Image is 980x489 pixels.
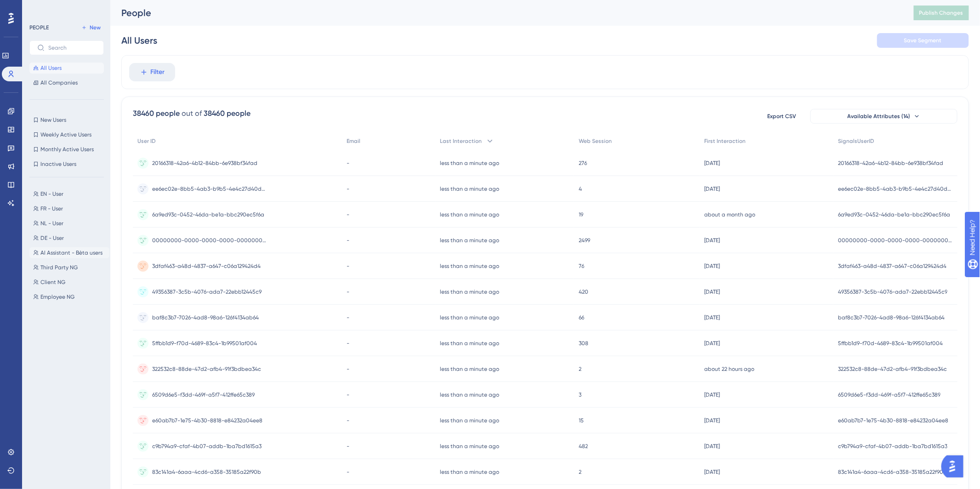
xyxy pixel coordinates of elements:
[40,264,78,271] span: Third Party NG
[704,469,720,475] time: [DATE]
[838,288,947,296] span: 49356387-3c5b-4076-ada7-22ebb12445c9
[704,443,720,449] time: [DATE]
[152,185,267,193] span: ee6ec02e-8bb5-4ab3-b9b5-4e4c27d40dd3
[704,392,720,398] time: [DATE]
[151,67,165,78] span: Filter
[704,186,720,192] time: [DATE]
[704,211,755,218] time: about a month ago
[347,185,349,193] span: -
[838,159,943,167] span: 20166318-42a6-4b12-84bb-6e938bf34fad
[29,277,109,288] button: Client NG
[347,314,349,321] span: -
[347,417,349,424] span: -
[40,279,65,286] span: Client NG
[579,443,588,450] span: 482
[133,108,180,119] div: 38460 people
[40,205,63,212] span: FR - User
[579,159,587,167] span: 276
[137,137,156,145] span: User ID
[704,237,720,244] time: [DATE]
[347,391,349,398] span: -
[29,218,109,229] button: NL - User
[29,24,49,31] div: PEOPLE
[152,288,262,296] span: 49356387-3c5b-4076-ada7-22ebb12445c9
[152,340,257,347] span: 5ffbb1d9-f70d-4689-83c4-1b99501af004
[40,64,62,72] span: All Users
[347,137,360,145] span: Email
[440,469,499,475] time: less than a minute ago
[78,22,104,33] button: New
[48,45,96,51] input: Search
[941,453,969,480] iframe: UserGuiding AI Assistant Launcher
[152,237,267,244] span: 00000000-0000-0000-0000-000000000000
[579,365,581,373] span: 2
[704,263,720,269] time: [DATE]
[440,314,499,321] time: less than a minute ago
[704,417,720,424] time: [DATE]
[347,365,349,373] span: -
[29,159,104,170] button: Inactive Users
[204,108,251,119] div: 38460 people
[838,314,945,321] span: baf8c3b7-7026-4ad8-98a6-126f4134ab64
[40,116,66,124] span: New Users
[579,288,588,296] span: 420
[29,188,109,199] button: EN - User
[90,24,101,31] span: New
[838,340,943,347] span: 5ffbb1d9-f70d-4689-83c4-1b99501af004
[29,77,104,88] button: All Companies
[440,443,499,449] time: less than a minute ago
[40,79,78,86] span: All Companies
[838,185,953,193] span: ee6ec02e-8bb5-4ab3-b9b5-4e4c27d40dd3
[40,131,91,138] span: Weekly Active Users
[40,249,103,256] span: AI Assistant - Bèta users
[919,9,963,17] span: Publish Changes
[347,237,349,244] span: -
[704,314,720,321] time: [DATE]
[579,137,612,145] span: Web Session
[121,34,157,47] div: All Users
[838,468,947,476] span: 83c141a4-6aaa-4cd6-a358-35185a22f90b
[29,203,109,214] button: FR - User
[810,109,957,124] button: Available Attributes (14)
[877,33,969,48] button: Save Segment
[579,211,583,218] span: 19
[904,37,942,44] span: Save Segment
[838,365,947,373] span: 322532c8-88de-47d2-afb4-91f3bdbea34c
[152,159,257,167] span: 20166318-42a6-4b12-84bb-6e938bf34fad
[440,289,499,295] time: less than a minute ago
[347,443,349,450] span: -
[29,233,109,244] button: DE - User
[838,262,946,270] span: 3dfaf463-a48d-4837-a647-c06a129424d4
[914,6,969,20] button: Publish Changes
[579,237,590,244] span: 2499
[29,129,104,140] button: Weekly Active Users
[152,468,261,476] span: 83c141a4-6aaa-4cd6-a358-35185a22f90b
[579,417,584,424] span: 15
[29,63,104,74] button: All Users
[40,234,64,242] span: DE - User
[759,109,805,124] button: Export CSV
[838,391,940,398] span: 6509d6e5-f3dd-469f-a5f7-412ffe65c389
[152,314,259,321] span: baf8c3b7-7026-4ad8-98a6-126f4134ab64
[440,417,499,424] time: less than a minute ago
[347,159,349,167] span: -
[347,340,349,347] span: -
[579,391,581,398] span: 3
[440,137,482,145] span: Last Interaction
[121,6,891,19] div: People
[182,108,202,119] div: out of
[29,291,109,302] button: Employee NG
[29,114,104,125] button: New Users
[440,263,499,269] time: less than a minute ago
[838,137,874,145] span: SignalsUserID
[29,247,109,258] button: AI Assistant - Bèta users
[29,144,104,155] button: Monthly Active Users
[440,186,499,192] time: less than a minute ago
[848,113,911,120] span: Available Attributes (14)
[838,443,947,450] span: c9b794a9-cfaf-4b07-addb-1ba7bd1615a3
[704,137,746,145] span: First Interaction
[40,220,63,227] span: NL - User
[579,262,584,270] span: 76
[768,113,797,120] span: Export CSV
[440,211,499,218] time: less than a minute ago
